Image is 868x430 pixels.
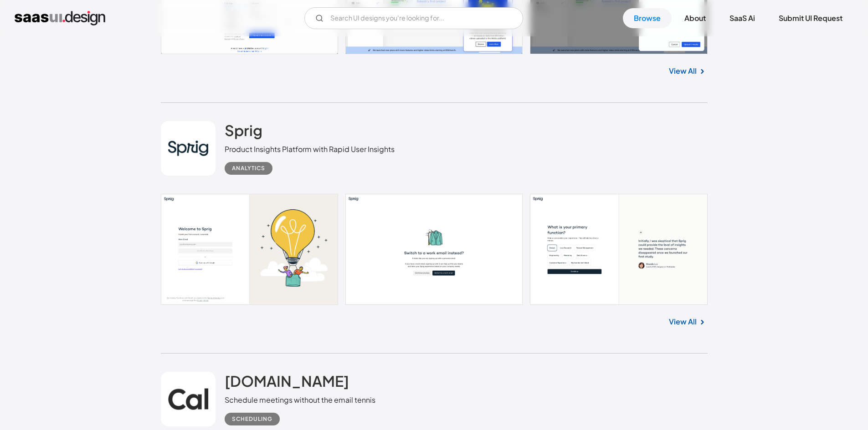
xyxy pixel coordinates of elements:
h2: [DOMAIN_NAME] [225,372,349,390]
a: View All [669,66,697,76]
div: Schedule meetings without the email tennis [225,395,375,405]
a: View All [669,316,697,327]
div: Product Insights Platform with Rapid User Insights [225,144,395,155]
form: Email Form [304,7,523,29]
div: Scheduling [232,414,272,425]
a: Browse [623,8,672,28]
a: Submit UI Request [768,8,853,28]
h2: Sprig [225,121,262,139]
a: Sprig [225,121,262,144]
a: [DOMAIN_NAME] [225,372,349,395]
a: SaaS Ai [719,8,766,28]
a: home [15,11,105,25]
a: About [673,8,717,28]
input: Search UI designs you're looking for... [304,7,523,29]
div: Analytics [232,163,265,174]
